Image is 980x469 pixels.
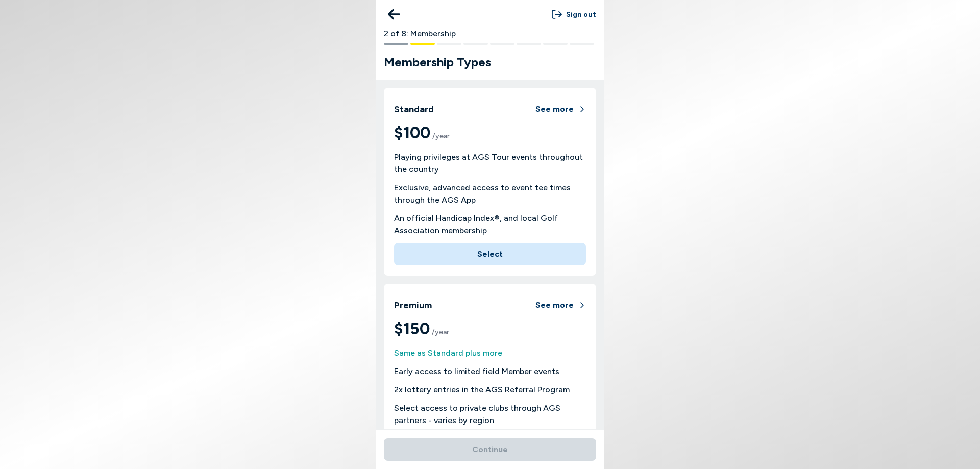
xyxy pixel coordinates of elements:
b: $100 [394,120,586,145]
li: An official Handicap Index®, and local Golf Association membership [394,212,586,237]
button: Sign out [552,5,596,24]
button: See more [535,294,586,316]
b: $150 [394,316,586,341]
span: /year [432,328,449,336]
h2: Standard [394,103,434,116]
li: 2x lottery entries in the AGS Referral Program [394,384,586,396]
h1: Membership Types [384,53,604,71]
li: Playing privileges at AGS Tour events throughout the country [394,151,586,176]
li: Early access to limited field Member events [394,365,586,378]
button: Select [394,243,586,265]
span: /year [432,132,450,140]
button: Continue [384,438,596,461]
div: 2 of 8: Membership [376,29,604,39]
li: Select access to private clubs through AGS partners - varies by region [394,402,586,427]
h2: Premium [394,299,432,312]
li: Exclusive, advanced access to event tee times through the AGS App [394,182,586,206]
span: Same as Standard plus more [394,347,586,359]
button: See more [535,98,586,120]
